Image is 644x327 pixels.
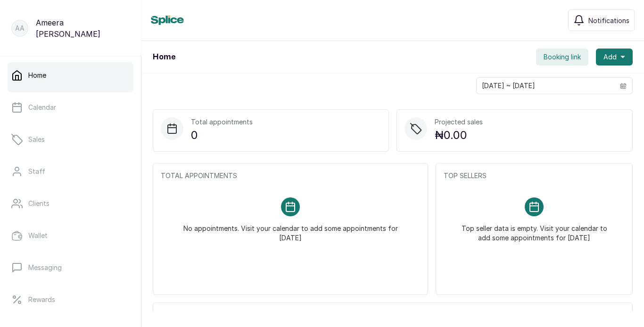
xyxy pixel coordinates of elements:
[435,117,483,127] p: Projected sales
[588,16,629,25] span: Notifications
[28,263,62,272] p: Messaging
[596,49,633,65] button: Add
[455,216,613,243] p: Top seller data is empty. Visit your calendar to add some appointments for [DATE]
[161,311,625,320] p: UPCOMING APPOINTMENTS
[8,94,133,121] a: Calendar
[568,9,635,31] button: Notifications
[191,117,253,127] p: Total appointments
[15,24,25,33] p: AA
[8,190,133,217] a: Clients
[536,49,588,65] button: Booking link
[28,71,46,80] p: Home
[28,231,48,240] p: Wallet
[8,222,133,249] a: Wallet
[28,167,45,176] p: Staff
[8,158,133,185] a: Staff
[477,78,614,94] input: Select date
[435,127,483,144] p: ₦0.00
[544,52,581,62] span: Booking link
[28,103,56,112] p: Calendar
[172,216,409,243] p: No appointments. Visit your calendar to add some appointments for [DATE]
[620,82,627,89] svg: calendar
[28,199,50,208] p: Clients
[444,171,625,180] p: TOP SELLERS
[28,295,55,304] p: Rewards
[8,254,133,281] a: Messaging
[36,17,130,40] p: Ameera [PERSON_NAME]
[191,127,253,144] p: 0
[8,62,133,89] a: Home
[603,52,617,62] span: Add
[8,286,133,313] a: Rewards
[153,51,175,63] h1: Home
[161,171,420,180] p: TOTAL APPOINTMENTS
[28,135,45,144] p: Sales
[8,126,133,153] a: Sales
